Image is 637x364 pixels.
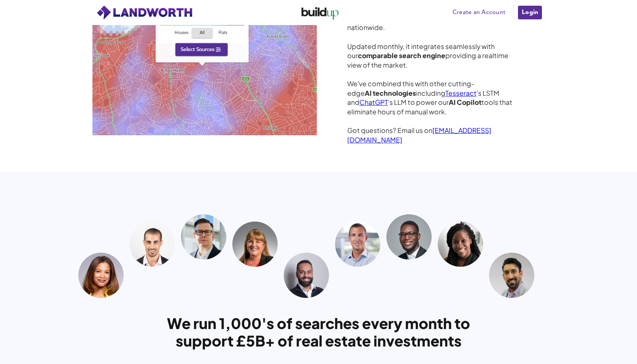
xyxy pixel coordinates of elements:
[365,89,416,97] strong: AI technologies
[358,51,445,60] strong: comparable search engine
[347,126,491,144] a: [EMAIL_ADDRESS][DOMAIN_NAME]
[449,7,509,18] a: Create an Account
[517,5,543,20] a: Login
[359,98,388,106] a: ChatGPT
[449,98,481,106] strong: AI Copilot
[166,315,471,350] h1: We run 1,000's of searches every month to support £5B+ of real estate investments
[445,89,477,97] a: Tesseract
